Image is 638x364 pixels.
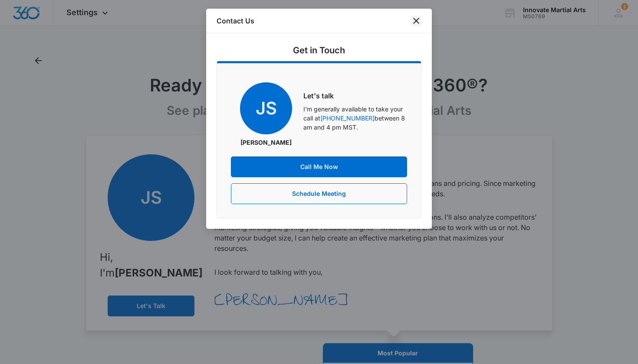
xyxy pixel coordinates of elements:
[217,16,254,26] h1: Contact Us
[293,44,345,57] h5: Get in Touch
[320,114,375,122] a: [PHONE_NUMBER]
[303,91,407,101] h6: Let's talk
[411,16,421,26] button: close
[240,82,292,134] span: JS
[231,156,407,177] button: Call Me Now
[240,138,292,147] p: [PERSON_NAME]
[303,104,407,132] p: I'm generally available to take your call at between 8 am and 4 pm MST.
[231,183,407,204] button: Schedule Meeting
